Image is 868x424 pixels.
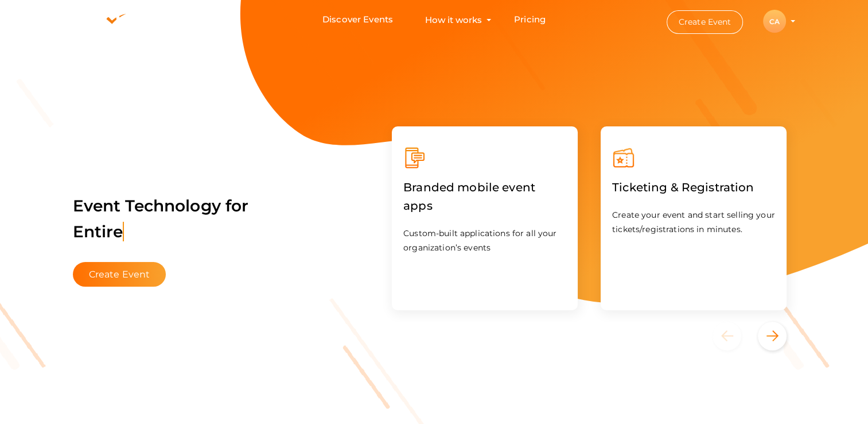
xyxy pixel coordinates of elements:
a: Branded mobile event apps [403,201,566,212]
a: Pricing [514,9,546,30]
button: Previous [713,322,756,350]
p: Custom-built applications for all your organization’s events [403,226,566,255]
label: Event Technology for [73,179,249,259]
span: Entire [73,222,124,241]
button: Create Event [667,10,744,34]
label: Branded mobile event apps [403,169,566,223]
p: Create your event and start selling your tickets/registrations in minutes. [612,208,775,237]
a: Discover Events [322,9,393,30]
button: CA [760,9,789,33]
label: Ticketing & Registration [612,169,754,205]
button: Next [758,322,787,350]
profile-pic: CA [763,17,786,26]
a: Ticketing & Registration [612,183,754,194]
div: CA [763,10,786,33]
button: How it works [422,9,485,30]
button: Create Event [73,262,166,287]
